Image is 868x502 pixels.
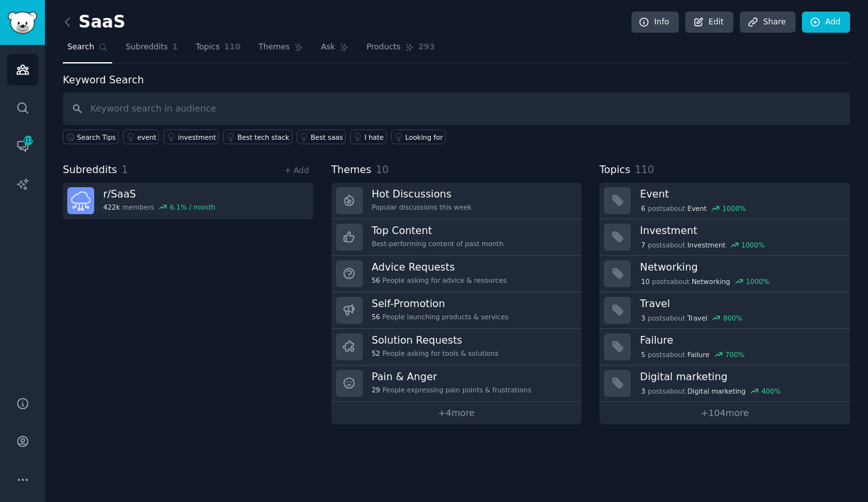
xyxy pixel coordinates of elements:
span: 5 [641,350,646,359]
div: event [137,133,156,142]
span: Subreddits [126,42,168,53]
span: 422k [103,203,120,212]
div: post s about [640,276,771,287]
h2: SaaS [63,12,126,33]
a: Failure5postsaboutFailure700% [599,329,850,365]
a: Ask [317,37,353,63]
span: 293 [419,42,435,53]
h3: Top Content [372,224,504,237]
div: post s about [640,349,746,360]
h3: Networking [640,260,841,274]
div: Popular discussions this week [372,203,472,212]
span: 56 [372,312,380,321]
span: 6 [641,204,646,213]
a: Themes [254,37,308,63]
a: Best saas [297,130,346,144]
a: I hate [350,130,387,144]
span: Themes [258,42,290,53]
div: People launching products & services [372,312,509,321]
label: Keyword Search [63,74,144,86]
a: 317 [7,130,38,162]
h3: Event [640,187,841,201]
a: Solution Requests52People asking for tools & solutions [331,329,582,365]
span: Topics [599,162,630,178]
div: 700 % [725,350,744,359]
span: Investment [687,240,725,249]
a: Best tech stack [223,130,292,144]
span: 3 [641,314,646,322]
span: Ask [321,42,335,53]
a: Hot DiscussionsPopular discussions this week [331,183,582,219]
span: Subreddits [63,162,117,178]
a: Travel3postsaboutTravel800% [599,292,850,329]
span: 56 [372,276,380,285]
span: Search Tips [77,133,116,142]
span: Products [367,42,401,53]
a: Search [63,37,112,63]
div: 1000 % [746,277,770,286]
div: Looking for [405,133,443,142]
h3: Self-Promotion [372,297,509,310]
div: People asking for advice & resources [372,276,507,285]
a: Products293 [362,37,439,63]
span: 317 [22,136,34,145]
div: post s about [640,385,781,397]
div: 1000 % [722,204,746,213]
h3: Investment [640,224,841,237]
div: post s about [640,239,765,251]
div: Best tech stack [237,133,289,142]
span: 3 [641,387,646,396]
a: Top ContentBest-performing content of past month [331,219,582,256]
a: Event6postsaboutEvent1000% [599,183,850,219]
span: 52 [372,349,380,358]
a: Networking10postsaboutNetworking1000% [599,256,850,292]
span: Networking [692,277,730,286]
h3: Travel [640,297,841,310]
button: Search Tips [63,130,119,144]
div: People expressing pain points & frustrations [372,385,531,394]
span: 110 [635,163,654,176]
div: post s about [640,203,747,214]
h3: Failure [640,333,841,347]
a: Edit [685,12,733,33]
div: members [103,203,215,212]
a: Self-Promotion56People launching products & services [331,292,582,329]
a: + Add [285,166,309,175]
div: 6.1 % / month [170,203,215,212]
h3: Pain & Anger [372,370,531,383]
div: I hate [364,133,383,142]
span: 1 [122,163,128,176]
a: Investment7postsaboutInvestment1000% [599,219,850,256]
h3: r/ SaaS [103,187,215,201]
img: GummySearch logo [8,12,37,34]
span: 110 [224,42,241,53]
span: 7 [641,240,646,249]
h3: Digital marketing [640,370,841,383]
div: 1000 % [741,240,765,249]
a: Subreddits1 [121,37,182,63]
a: Advice Requests56People asking for advice & resources [331,256,582,292]
div: Best saas [311,133,343,142]
span: Event [687,204,706,213]
h3: Hot Discussions [372,187,472,201]
div: Best-performing content of past month [372,239,504,248]
img: SaaS [67,187,94,214]
span: Travel [687,314,707,322]
span: Failure [687,350,710,359]
a: Looking for [391,130,446,144]
a: +104more [599,402,850,424]
span: 10 [641,277,649,286]
a: Pain & Anger29People expressing pain points & frustrations [331,365,582,402]
span: Digital marketing [687,387,746,396]
div: post s about [640,312,743,324]
span: Themes [331,162,372,178]
span: 10 [376,163,388,176]
span: 1 [172,42,178,53]
a: Share [740,12,795,33]
div: investment [178,133,215,142]
a: Add [802,12,850,33]
a: investment [163,130,219,144]
a: Digital marketing3postsaboutDigital marketing400% [599,365,850,402]
a: r/SaaS422kmembers6.1% / month [63,183,313,219]
div: 400 % [762,387,781,396]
